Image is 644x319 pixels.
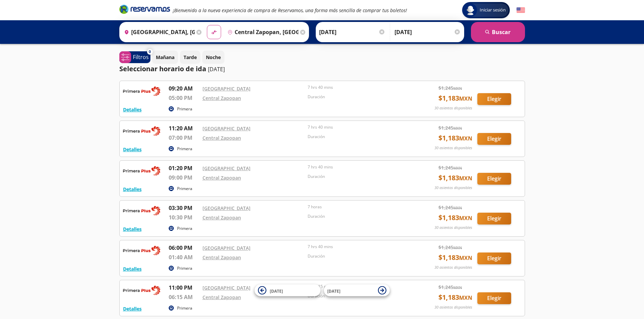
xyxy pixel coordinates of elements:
span: $ 1,183 [438,252,472,263]
input: Buscar Destino [225,24,299,41]
span: $ 1,183 [438,213,472,223]
p: 30 asientos disponibles [434,145,472,151]
a: [GEOGRAPHIC_DATA] [202,285,251,291]
span: $ 1,245 [438,284,462,291]
span: 0 [149,49,151,55]
p: 10:30 PM [169,213,199,221]
span: $ 1,245 [438,164,462,171]
small: MXN [459,175,472,182]
p: Duración [308,253,410,259]
small: MXN [459,214,472,222]
button: Elegir [477,252,511,264]
p: Primera [177,106,192,112]
button: Elegir [477,93,511,105]
p: 01:20 PM [169,164,199,172]
a: Central Zapopan [202,175,241,181]
a: Central Zapopan [202,254,241,261]
p: 7 hrs 15 mins [308,284,410,290]
p: 05:00 PM [169,94,199,102]
button: English [517,6,525,15]
p: 11:00 PM [169,284,199,292]
button: Elegir [477,213,511,224]
a: Central Zapopan [202,95,241,101]
p: Primera [177,305,192,311]
p: Duración [308,134,410,140]
a: Central Zapopan [202,135,241,141]
span: [DATE] [270,288,283,294]
button: Noche [202,51,224,64]
i: Brand Logo [119,4,170,14]
button: Detalles [123,305,142,312]
p: Duración [308,94,410,100]
p: [DATE] [208,65,225,73]
p: Seleccionar horario de ida [119,64,206,74]
input: Elegir Fecha [319,24,385,41]
button: 0Filtros [119,51,150,63]
span: $ 1,183 [438,173,472,183]
span: $ 1,183 [438,292,472,302]
span: $ 1,245 [438,84,462,91]
p: Noche [206,54,221,61]
p: 03:30 PM [169,204,199,212]
p: 7 hrs 40 mins [308,164,410,170]
button: Detalles [123,106,142,113]
p: Primera [177,265,192,271]
small: MXN [453,245,462,250]
span: $ 1,183 [438,133,472,143]
img: RESERVAMOS [123,244,160,257]
small: MXN [459,294,472,301]
small: MXN [453,205,462,210]
img: RESERVAMOS [123,124,160,138]
p: 7 horas [308,204,410,210]
span: $ 1,183 [438,93,472,103]
span: $ 1,245 [438,204,462,211]
button: Detalles [123,146,142,153]
button: Detalles [123,265,142,272]
a: [GEOGRAPHIC_DATA] [202,85,251,92]
span: Iniciar sesión [477,7,508,14]
button: [DATE] [255,285,320,296]
a: Brand Logo [119,4,170,16]
p: 30 asientos disponibles [434,225,472,231]
a: Central Zapopan [202,214,241,221]
p: Mañana [156,54,174,61]
a: [GEOGRAPHIC_DATA] [202,245,251,251]
p: 7 hrs 40 mins [308,84,410,90]
button: Mañana [152,51,178,64]
a: Central Zapopan [202,294,241,300]
p: 06:00 PM [169,244,199,252]
p: Primera [177,186,192,192]
span: $ 1,245 [438,244,462,251]
button: [DATE] [324,285,390,296]
small: MXN [459,95,472,102]
small: MXN [459,254,472,262]
span: $ 1,245 [438,124,462,131]
p: 30 asientos disponibles [434,304,472,310]
img: RESERVAMOS [123,164,160,178]
p: 11:20 AM [169,124,199,132]
button: Elegir [477,292,511,304]
img: RESERVAMOS [123,84,160,98]
small: MXN [453,165,462,170]
button: Buscar [471,22,525,42]
p: Primera [177,146,192,152]
p: 09:00 PM [169,174,199,182]
p: 7 hrs 40 mins [308,244,410,250]
input: Buscar Origen [121,24,195,41]
small: MXN [459,135,472,142]
p: 01:40 AM [169,253,199,261]
button: Tarde [180,51,200,64]
p: 06:15 AM [169,293,199,301]
img: RESERVAMOS [123,284,160,297]
p: 7 hrs 40 mins [308,124,410,130]
em: ¡Bienvenido a la nueva experiencia de compra de Reservamos, una forma más sencilla de comprar tus... [173,7,407,14]
button: Detalles [123,186,142,193]
button: Detalles [123,225,142,233]
p: 30 asientos disponibles [434,185,472,191]
small: MXN [453,126,462,131]
p: 30 asientos disponibles [434,105,472,111]
button: Elegir [477,173,511,185]
p: Duración [308,213,410,219]
small: MXN [453,285,462,290]
a: [GEOGRAPHIC_DATA] [202,125,251,132]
